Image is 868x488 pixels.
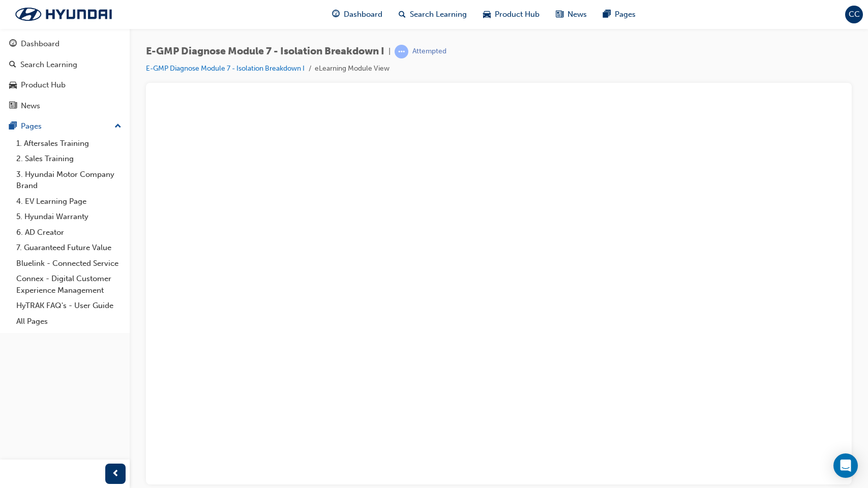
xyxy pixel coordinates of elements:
[567,9,587,20] span: News
[324,4,391,25] a: guage-iconDashboard
[9,122,17,131] span: pages-icon
[9,102,17,111] span: news-icon
[21,120,42,132] div: Pages
[495,9,540,20] span: Product Hub
[412,47,446,56] div: Attempted
[4,35,126,53] a: Dashboard
[146,46,384,57] span: E-GMP Diagnose Module 7 - Isolation Breakdown I
[12,240,126,256] a: 7. Guaranteed Future Value
[475,4,548,25] a: car-iconProduct Hub
[344,9,382,20] span: Dashboard
[146,64,305,73] a: E-GMP Diagnose Module 7 - Isolation Breakdown I
[388,46,391,57] span: |
[4,33,126,117] button: DashboardSearch LearningProduct HubNews
[21,100,40,112] div: News
[112,468,119,480] span: prev-icon
[12,314,126,329] a: All Pages
[20,59,77,71] div: Search Learning
[9,81,17,90] span: car-icon
[5,4,122,25] img: Trak
[391,4,475,25] a: search-iconSearch Learning
[12,151,126,167] a: 2. Sales Training
[12,225,126,240] a: 6. AD Creator
[12,256,126,271] a: Bluelink - Connected Service
[9,60,16,70] span: search-icon
[399,8,406,21] span: search-icon
[603,8,611,21] span: pages-icon
[332,8,340,21] span: guage-icon
[4,76,126,95] a: Product Hub
[556,8,563,21] span: news-icon
[12,271,126,298] a: Connex - Digital Customer Experience Management
[21,79,66,91] div: Product Hub
[483,8,491,21] span: car-icon
[595,4,644,25] a: pages-iconPages
[12,298,126,314] a: HyTRAK FAQ's - User Guide
[833,453,858,478] div: Open Intercom Messenger
[548,4,595,25] a: news-iconNews
[395,45,408,58] span: learningRecordVerb_ATTEMPT-icon
[12,136,126,151] a: 1. Aftersales Training
[114,120,122,133] span: up-icon
[4,117,126,136] button: Pages
[845,6,863,23] button: CC
[410,9,467,20] span: Search Learning
[4,97,126,115] a: News
[12,209,126,225] a: 5. Hyundai Warranty
[12,167,126,194] a: 3. Hyundai Motor Company Brand
[4,55,126,74] a: Search Learning
[9,40,17,49] span: guage-icon
[315,63,390,75] li: eLearning Module View
[21,38,59,50] div: Dashboard
[849,9,860,20] span: CC
[12,194,126,209] a: 4. EV Learning Page
[615,9,636,20] span: Pages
